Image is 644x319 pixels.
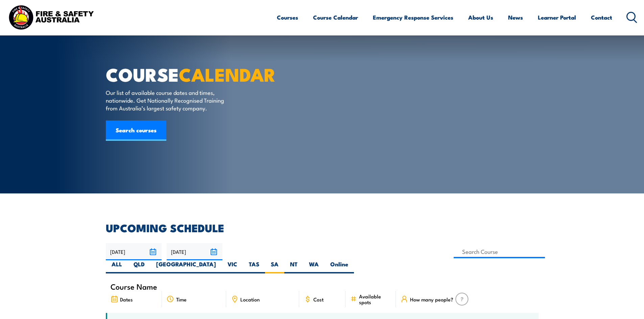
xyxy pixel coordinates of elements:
a: Search courses [106,121,166,141]
a: Courses [277,8,298,26]
label: [GEOGRAPHIC_DATA] [150,260,222,273]
span: Location [240,296,260,302]
label: TAS [243,260,265,273]
label: ALL [106,260,128,273]
input: Search Course [454,245,545,258]
a: News [508,8,523,26]
span: Dates [120,296,133,302]
span: Available spots [359,293,391,305]
span: Cost [313,296,324,302]
label: WA [303,260,325,273]
p: Our list of available course dates and times, nationwide. Get Nationally Recognised Training from... [106,88,229,112]
a: Learner Portal [538,8,576,26]
input: From date [106,243,162,260]
label: QLD [128,260,150,273]
span: Time [176,296,187,302]
label: VIC [222,260,243,273]
label: SA [265,260,284,273]
h1: COURSE [106,66,273,82]
label: NT [284,260,303,273]
a: Contact [591,8,612,26]
a: Course Calendar [313,8,358,26]
a: Emergency Response Services [373,8,453,26]
label: Online [325,260,354,273]
a: About Us [468,8,493,26]
strong: CALENDAR [179,60,276,88]
span: How many people? [410,296,453,302]
input: To date [167,243,222,260]
h2: UPCOMING SCHEDULE [106,223,539,232]
span: Course Name [111,284,157,289]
